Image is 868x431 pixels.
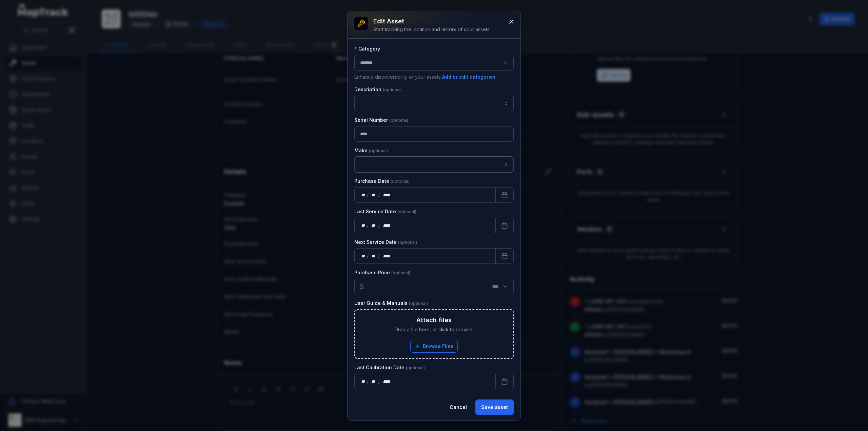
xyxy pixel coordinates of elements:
[475,399,514,415] button: Save asset
[354,147,388,154] label: Make
[360,253,367,259] div: day,
[495,374,514,389] button: Calendar
[495,187,514,203] button: Calendar
[354,239,417,246] label: Next Service Date
[354,364,425,371] label: Last Calibration Date
[354,45,380,52] label: Category
[354,86,402,93] label: Description
[367,192,369,198] div: /
[354,96,514,111] input: asset-edit:description-label
[495,218,514,233] button: Calendar
[373,26,491,33] div: Start tracking the location and history of your assets.
[410,340,458,353] button: Browse Files
[378,378,380,385] div: /
[369,192,378,198] div: month,
[367,222,369,229] div: /
[380,378,393,385] div: year,
[354,208,416,215] label: Last Service Date
[416,315,452,325] h3: Attach files
[395,326,474,333] span: Drag a file here, or click to browse.
[354,157,514,172] input: asset-edit:cf[193bb6b3-15c3-400f-813d-900a13209236]-label
[369,378,378,385] div: month,
[367,378,369,385] div: /
[378,192,380,198] div: /
[354,73,514,81] p: Enhance discoverability of your assets.
[354,300,428,307] label: User Guide & Manuals
[442,73,496,81] button: Add or edit categories
[369,253,378,259] div: month,
[354,117,408,123] label: Serial Number
[360,192,367,198] div: day,
[380,192,393,198] div: year,
[444,399,473,415] button: Cancel
[380,222,393,229] div: year,
[373,17,491,26] h3: Edit asset
[378,253,380,259] div: /
[354,269,410,276] label: Purchase Price
[367,253,369,259] div: /
[380,253,393,259] div: year,
[360,378,367,385] div: day,
[360,222,367,229] div: day,
[369,222,378,229] div: month,
[495,248,514,264] button: Calendar
[354,178,410,184] label: Purchase Date
[378,222,380,229] div: /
